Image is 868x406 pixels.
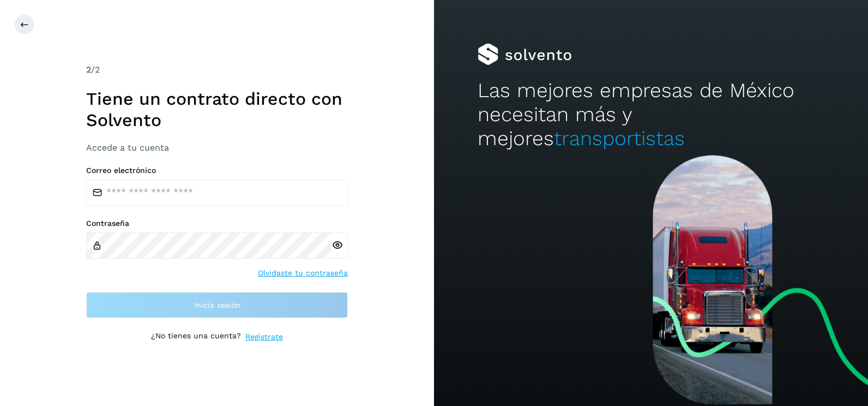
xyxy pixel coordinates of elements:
p: ¿No tienes una cuenta? [151,331,241,343]
label: Contraseña [86,219,348,228]
h3: Accede a tu cuenta [86,142,348,153]
a: Olvidaste tu contraseña [258,267,348,279]
span: Inicia sesión [194,301,240,309]
span: transportistas [554,127,685,150]
div: /2 [86,63,348,76]
button: Inicia sesión [86,292,348,318]
a: Regístrate [245,331,283,343]
label: Correo electrónico [86,166,348,175]
span: 2 [86,64,91,75]
h2: Las mejores empresas de México necesitan más y mejores [478,79,825,151]
h1: Tiene un contrato directo con Solvento [86,88,348,130]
